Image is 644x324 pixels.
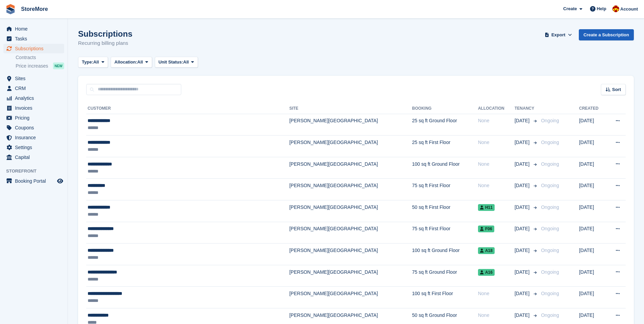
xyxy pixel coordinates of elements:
[412,287,478,308] td: 100 sq ft First Floor
[289,114,412,136] td: [PERSON_NAME][GEOGRAPHIC_DATA]
[3,176,64,186] a: menu
[515,225,531,232] span: [DATE]
[478,182,515,189] div: None
[3,113,64,123] a: menu
[289,157,412,179] td: [PERSON_NAME][GEOGRAPHIC_DATA]
[478,269,495,276] span: A16
[289,136,412,157] td: [PERSON_NAME][GEOGRAPHIC_DATA]
[478,139,515,146] div: None
[289,244,412,265] td: [PERSON_NAME][GEOGRAPHIC_DATA]
[612,5,619,12] img: Store More Team
[16,62,64,70] a: Price increases NEW
[541,248,559,253] span: Ongoing
[3,44,64,53] a: menu
[412,114,478,136] td: 25 sq ft Ground Floor
[15,34,56,43] span: Tasks
[3,103,64,113] a: menu
[289,200,412,222] td: [PERSON_NAME][GEOGRAPHIC_DATA]
[541,118,559,123] span: Ongoing
[541,140,559,145] span: Ongoing
[478,161,515,168] div: None
[541,291,559,296] span: Ongoing
[16,63,48,69] span: Price increases
[78,29,132,38] h1: Subscriptions
[412,244,478,265] td: 100 sq ft Ground Floor
[541,183,559,188] span: Ongoing
[412,157,478,179] td: 100 sq ft Ground Floor
[541,226,559,231] span: Ongoing
[3,123,64,132] a: menu
[478,247,495,254] span: A18
[82,59,93,66] span: Type:
[15,93,56,103] span: Analytics
[3,133,64,142] a: menu
[289,179,412,200] td: [PERSON_NAME][GEOGRAPHIC_DATA]
[15,84,56,93] span: CRM
[412,222,478,244] td: 75 sq ft First Floor
[15,24,56,34] span: Home
[412,200,478,222] td: 50 sq ft First Floor
[114,59,137,66] span: Allocation:
[15,123,56,132] span: Coupons
[15,176,56,186] span: Booking Portal
[15,103,56,113] span: Invoices
[3,93,64,103] a: menu
[541,204,559,210] span: Ongoing
[15,143,56,152] span: Settings
[579,29,634,40] a: Create a Subscription
[16,54,64,61] a: Contracts
[3,84,64,93] a: menu
[579,114,606,136] td: [DATE]
[289,265,412,287] td: [PERSON_NAME][GEOGRAPHIC_DATA]
[551,32,565,38] span: Export
[15,44,56,53] span: Subscriptions
[579,287,606,308] td: [DATE]
[579,157,606,179] td: [DATE]
[289,222,412,244] td: [PERSON_NAME][GEOGRAPHIC_DATA]
[579,136,606,157] td: [DATE]
[15,74,56,83] span: Sites
[478,290,515,297] div: None
[478,312,515,319] div: None
[579,200,606,222] td: [DATE]
[3,143,64,152] a: menu
[579,179,606,200] td: [DATE]
[541,161,559,167] span: Ongoing
[515,117,531,124] span: [DATE]
[3,152,64,162] a: menu
[579,103,606,114] th: Created
[289,287,412,308] td: [PERSON_NAME][GEOGRAPHIC_DATA]
[515,182,531,189] span: [DATE]
[515,139,531,146] span: [DATE]
[3,74,64,83] a: menu
[183,59,189,66] span: All
[289,103,412,114] th: Site
[515,204,531,211] span: [DATE]
[412,265,478,287] td: 75 sq ft Ground Floor
[612,86,621,93] span: Sort
[137,59,143,66] span: All
[515,290,531,297] span: [DATE]
[159,59,183,66] span: Unit Status:
[3,24,64,34] a: menu
[515,161,531,168] span: [DATE]
[78,57,108,68] button: Type: All
[579,265,606,287] td: [DATE]
[15,133,56,142] span: Insurance
[15,113,56,123] span: Pricing
[86,103,289,114] th: Customer
[5,4,16,14] img: stora-icon-8386f47178a22dfd0bd8f6a31ec36ba5ce8667c1dd55bd0f319d3a0aa187defe.svg
[155,57,198,68] button: Unit Status: All
[515,247,531,254] span: [DATE]
[478,226,494,232] span: F06
[515,312,531,319] span: [DATE]
[15,152,56,162] span: Capital
[412,179,478,200] td: 75 sq ft First Floor
[78,39,132,47] p: Recurring billing plans
[478,117,515,124] div: None
[3,34,64,43] a: menu
[541,269,559,275] span: Ongoing
[544,29,573,40] button: Export
[412,103,478,114] th: Booking
[515,103,538,114] th: Tenancy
